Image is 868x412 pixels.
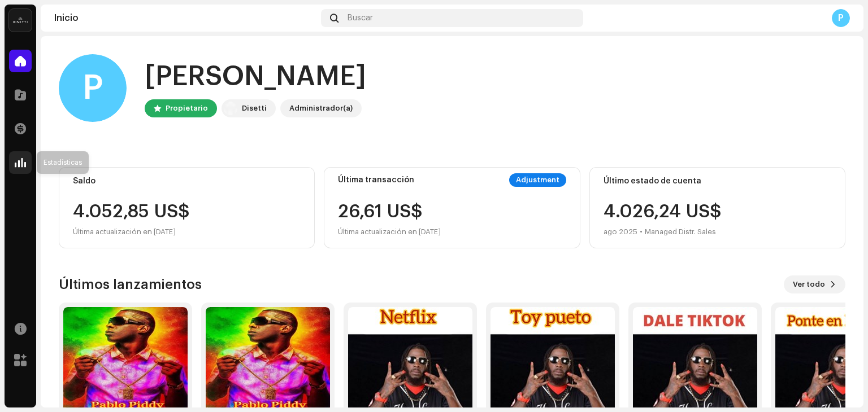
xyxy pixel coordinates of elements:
div: Propietario [166,102,208,115]
div: Saldo [73,177,301,186]
div: ago 2025 [604,225,637,239]
div: Inicio [54,14,316,23]
div: Última actualización en [DATE] [73,225,301,239]
div: P [59,54,127,122]
img: 02a7c2d3-3c89-4098-b12f-2ff2945c95ee [224,102,237,115]
div: Última transacción [338,176,414,185]
span: Buscar [348,14,373,23]
div: P [832,9,850,27]
div: Disetti [242,102,267,115]
h3: Últimos lanzamientos [59,275,202,293]
re-o-card-value: Saldo [59,167,315,248]
re-o-card-value: Último estado de cuenta [589,167,845,248]
button: Ver todo [784,275,845,293]
div: [PERSON_NAME] [145,59,366,95]
div: Administrador(a) [289,102,353,115]
div: Último estado de cuenta [604,177,831,186]
div: Última actualización en [DATE] [338,225,441,239]
div: Managed Distr. Sales [645,225,716,239]
span: Ver todo [793,273,825,296]
div: • [640,225,643,239]
div: Adjustment [509,173,566,187]
img: 02a7c2d3-3c89-4098-b12f-2ff2945c95ee [9,9,32,32]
